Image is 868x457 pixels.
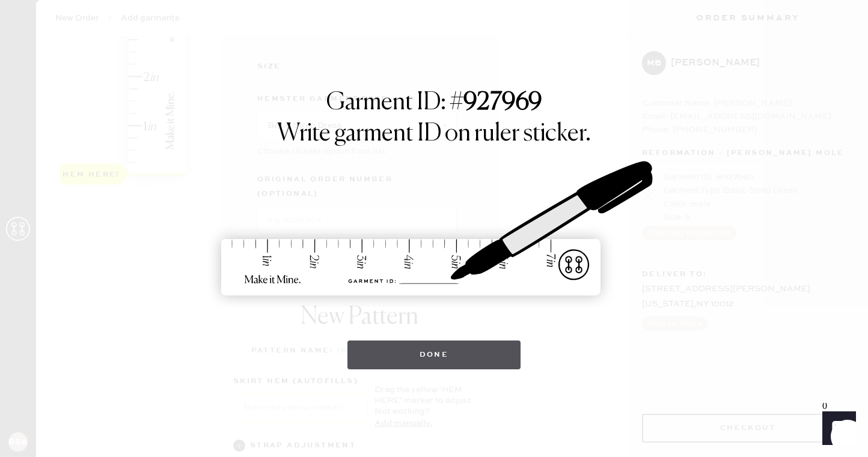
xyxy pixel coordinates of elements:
img: ruler-sticker-sharpie.svg [209,130,659,328]
strong: 927969 [463,91,542,115]
h1: Write garment ID on ruler sticker. [277,120,591,148]
button: Done [347,340,521,369]
h1: Garment ID: # [326,88,542,120]
iframe: Front Chat [811,403,863,455]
